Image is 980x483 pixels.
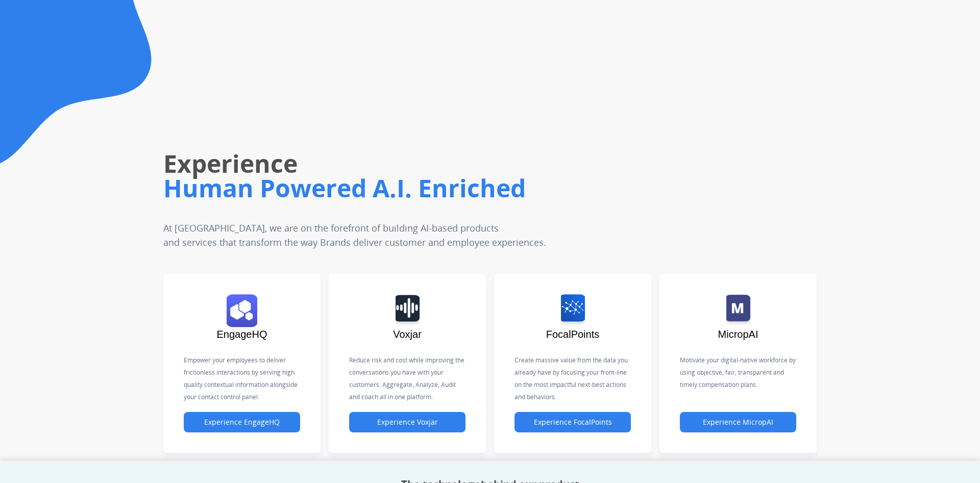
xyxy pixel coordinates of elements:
a: Experience FocalPoints [514,418,631,427]
img: logo [561,294,585,327]
a: Experience MicropAI [680,418,796,427]
p: Empower your employees to deliver frictionless interactions by serving high quality contextual in... [184,354,300,403]
a: Experience EngageHQ [184,418,300,427]
p: Reduce risk and cost while improving the conversations you have with your customers. Aggregate, A... [349,354,465,403]
img: logo [227,294,257,327]
button: Experience FocalPoints [514,412,631,432]
p: At [GEOGRAPHIC_DATA], we are on the forefront of building AI-based products and services that tra... [163,221,626,249]
p: Motivate your digital-native workforce by using objective, fair, transparent and timely compensat... [680,354,796,391]
span: EngageHQ [217,329,267,340]
button: Experience MicropAI [680,412,796,432]
span: MicropAI [718,329,758,340]
span: FocalPoints [546,329,600,340]
p: Create massive value from the data you already have by focusing your front-line on the most impac... [514,354,631,403]
img: logo [726,294,750,327]
span: Voxjar [393,329,422,340]
button: Experience EngageHQ [184,412,300,432]
button: Experience Voxjar [349,412,465,432]
a: Experience Voxjar [349,418,465,427]
h1: Human Powered A.I. Enriched [163,172,692,204]
img: logo [396,294,420,327]
h1: Experience [163,147,692,180]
